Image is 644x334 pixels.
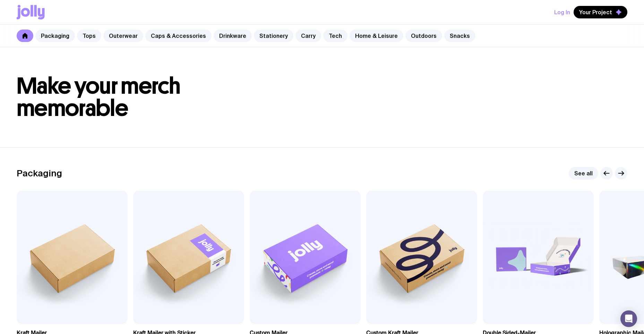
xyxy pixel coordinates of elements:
[323,30,347,42] a: Tech
[569,167,598,179] a: See all
[35,30,75,42] a: Packaging
[350,30,403,42] a: Home & Leisure
[554,6,570,18] button: Log In
[17,72,181,122] span: Make your merch memorable
[444,30,475,42] a: Snacks
[103,30,143,42] a: Outerwear
[254,30,293,42] a: Stationery
[17,168,62,178] h2: Packaging
[620,310,637,327] div: Open Intercom Messenger
[145,30,212,42] a: Caps & Accessories
[295,30,321,42] a: Carry
[214,30,252,42] a: Drinkware
[574,6,627,18] button: Your Project
[77,30,101,42] a: Tops
[579,9,612,16] span: Your Project
[405,30,442,42] a: Outdoors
